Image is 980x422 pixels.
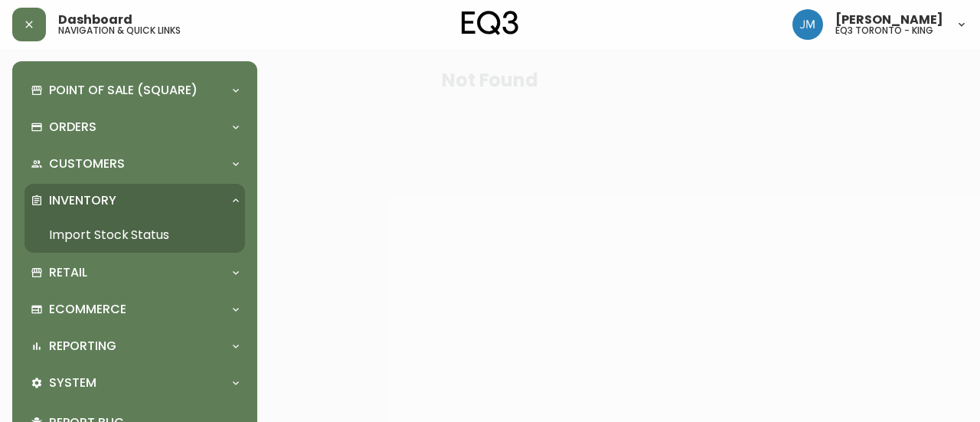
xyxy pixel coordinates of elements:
div: Point of Sale (Square) [24,74,245,107]
span: Dashboard [58,14,132,26]
p: Orders [49,119,96,136]
div: Reporting [24,329,245,363]
p: Reporting [49,338,116,355]
p: Inventory [49,192,116,209]
h5: eq3 toronto - king [835,26,933,35]
div: Retail [24,256,245,290]
img: b88646003a19a9f750de19192e969c24 [792,9,823,40]
div: Customers [24,147,245,181]
span: [PERSON_NAME] [835,14,943,26]
div: Inventory [24,184,245,218]
p: Ecommerce [49,301,126,318]
p: Customers [49,155,125,172]
h5: navigation & quick links [58,26,181,35]
div: Ecommerce [24,293,245,326]
img: logo [462,11,518,35]
p: Point of Sale (Square) [49,82,198,99]
div: System [24,366,245,400]
p: Retail [49,264,87,281]
p: System [49,375,96,391]
div: Orders [24,110,245,144]
a: Import Stock Status [24,218,245,253]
